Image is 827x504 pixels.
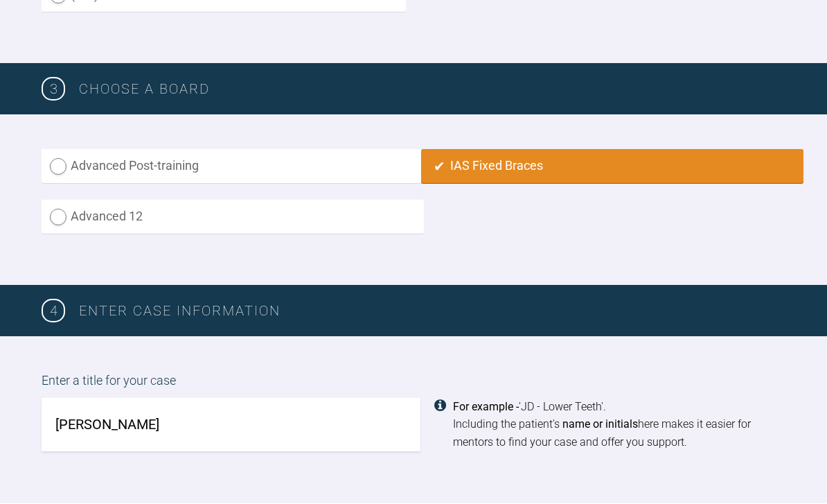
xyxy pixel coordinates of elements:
[42,150,424,184] label: Advanced Post-training
[42,399,420,452] input: JD - Lower Teeth
[453,399,785,452] div: 'JD - Lower Teeth'. Including the patient's here makes it easier for mentors to find your case an...
[421,150,803,184] label: IAS Fixed Braces
[562,418,638,431] strong: name or initials
[79,78,785,101] h3: Choose a board
[79,300,785,322] h3: Enter case information
[453,401,519,414] strong: For example -
[42,78,65,101] span: 3
[42,372,785,399] label: Enter a title for your case
[42,200,424,234] label: Advanced 12
[42,299,65,323] span: 4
